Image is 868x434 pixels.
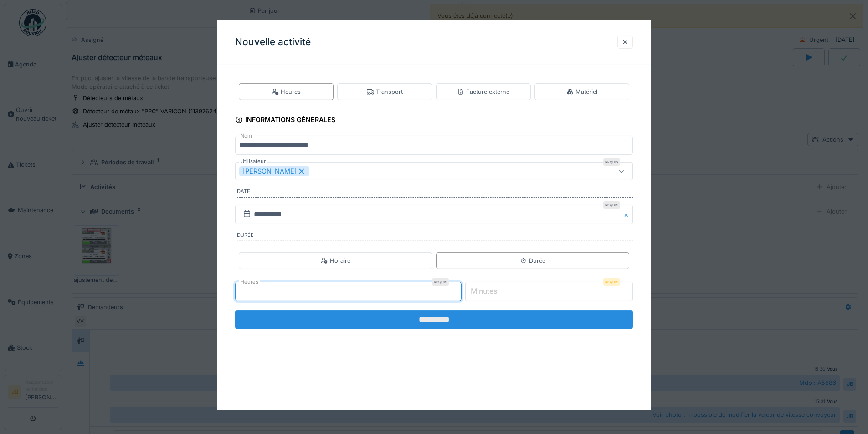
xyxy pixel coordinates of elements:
div: Requis [603,201,620,209]
div: Requis [603,158,620,166]
label: Heures [239,278,260,286]
label: Date [237,188,633,198]
div: [PERSON_NAME] [239,166,309,176]
div: Facture externe [457,87,509,96]
label: Nom [239,132,254,140]
div: Horaire [321,256,350,265]
h3: Nouvelle activité [235,36,311,48]
div: Heures [272,87,301,96]
button: Close [623,205,633,224]
div: Requis [432,278,449,286]
div: Requis [603,278,620,286]
label: Durée [237,231,633,241]
div: Matériel [566,87,597,96]
div: Durée [520,256,545,265]
div: Transport [367,87,403,96]
div: Informations générales [235,113,335,128]
label: Minutes [469,286,499,296]
label: Utilisateur [239,158,267,165]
